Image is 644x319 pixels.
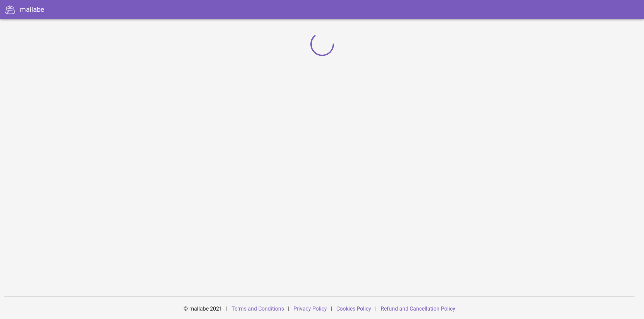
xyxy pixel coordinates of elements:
a: Refund and Cancellation Policy [381,305,455,312]
a: Terms and Conditions [232,305,284,312]
a: Cookies Policy [336,305,371,312]
div: mallabe [20,4,44,15]
div: | [375,301,377,317]
div: | [331,301,332,317]
div: | [288,301,289,317]
div: © mallabe 2021 [180,301,226,317]
a: Privacy Policy [293,305,327,312]
div: | [226,301,228,317]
